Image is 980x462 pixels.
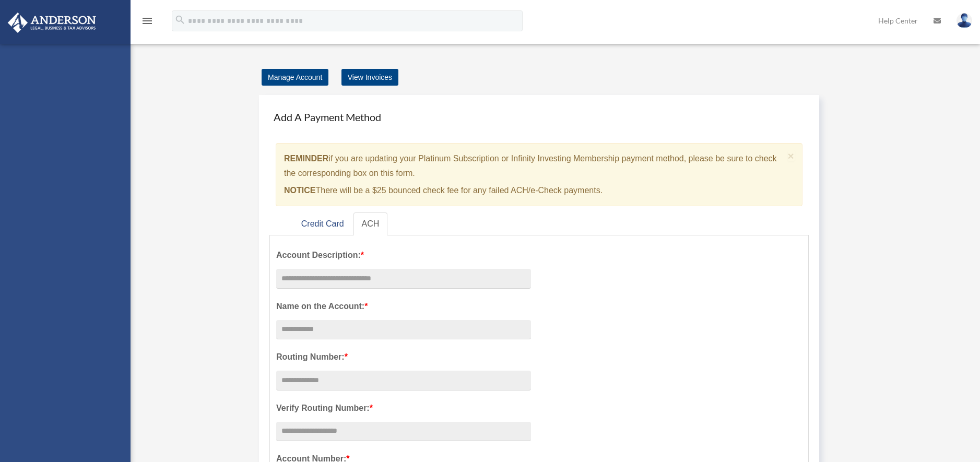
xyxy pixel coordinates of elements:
a: View Invoices [341,69,398,86]
a: Manage Account [262,69,328,86]
i: menu [141,15,154,27]
label: Account Description: [276,248,531,263]
a: ACH [353,212,388,236]
img: User Pic [957,13,972,28]
span: × [788,150,795,162]
strong: NOTICE [284,186,315,195]
div: if you are updating your Platinum Subscription or Infinity Investing Membership payment method, p... [276,143,802,206]
strong: REMINDER [284,154,328,163]
img: Anderson Advisors Platinum Portal [5,13,99,33]
a: Credit Card [293,212,352,236]
button: Close [788,150,795,161]
label: Verify Routing Number: [276,401,531,416]
label: Name on the Account: [276,299,531,314]
p: There will be a $25 bounced check fee for any failed ACH/e-Check payments. [284,183,784,198]
label: Routing Number: [276,350,531,364]
a: menu [141,18,154,27]
i: search [174,14,186,26]
h4: Add A Payment Method [269,105,809,128]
